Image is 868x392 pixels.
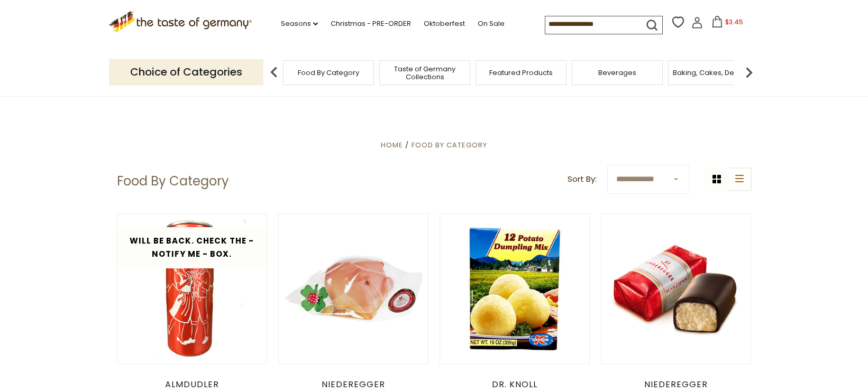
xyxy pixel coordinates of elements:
img: Almdudler Austrian Soft Drink with Alpine Herbs 11.2 fl oz [117,214,267,363]
img: Niederegger "Classics Petit" Dark Chocolate Covered Marzipan Loaf, 15g [601,234,751,344]
a: Food By Category [412,140,487,150]
a: Christmas - PRE-ORDER [331,18,411,30]
h1: Food By Category [117,173,229,189]
a: On Sale [478,18,505,30]
img: Dr. Knoll German Potato Dumplings Mix "Half and Half" in Box, 12 pc. 10 oz. [440,214,590,363]
a: Featured Products [489,69,553,77]
a: Oktoberfest [424,18,465,30]
img: next arrow [738,62,760,83]
a: Food By Category [298,69,359,77]
div: Niederegger [601,379,752,390]
div: Dr. Knoll [440,379,590,390]
div: Niederegger [278,379,429,390]
a: Seasons [281,18,318,30]
button: $3.45 [705,16,750,32]
span: $3.45 [725,17,743,26]
a: Baking, Cakes, Desserts [673,69,755,77]
a: Home [381,140,403,150]
a: Beverages [598,69,636,77]
img: Niederegger Pure Marzipan Good Luck Pigs, .44 oz [279,214,428,363]
div: Almdudler [117,379,268,390]
p: Choice of Categories [109,59,263,85]
a: Taste of Germany Collections [382,65,467,81]
label: Sort By: [568,173,597,186]
img: previous arrow [263,62,285,83]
